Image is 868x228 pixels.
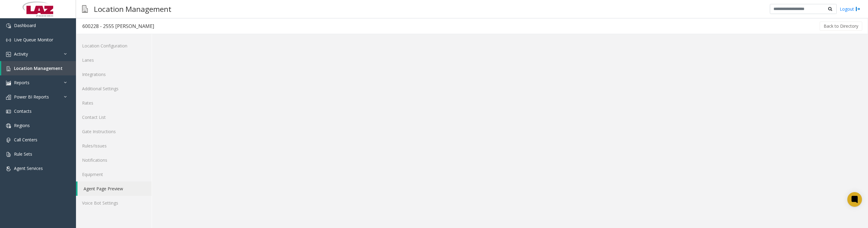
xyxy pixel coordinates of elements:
h3: Location Management [91,2,174,16]
img: 'icon' [6,166,11,171]
span: Live Queue Monitor [14,37,53,43]
span: Dashboard [14,22,36,28]
img: 'icon' [6,123,11,128]
span: Location Management [14,65,63,71]
img: 'icon' [6,23,11,28]
span: Agent Services [14,165,43,171]
a: Lanes [76,53,152,67]
img: 'icon' [6,95,11,100]
a: Agent Page Preview [77,181,152,196]
img: pageIcon [82,2,88,16]
img: 'icon' [6,109,11,114]
a: Equipment [76,167,152,181]
a: Gate Instructions [76,124,152,139]
span: Call Centers [14,137,37,143]
span: Rule Sets [14,151,32,157]
a: Location Management [1,61,76,75]
a: Rules/Issues [76,139,152,153]
span: Activity [14,51,28,57]
a: Location Configuration [76,39,152,53]
span: Reports [14,80,29,85]
button: Back to Directory [820,22,862,31]
div: 600228 - 2555 [PERSON_NAME] [82,22,154,30]
img: 'icon' [6,66,11,71]
a: Voice Bot Settings [76,196,152,210]
img: 'icon' [6,138,11,143]
a: Notifications [76,153,152,167]
img: 'icon' [6,38,11,43]
span: Power BI Reports [14,94,49,100]
img: 'icon' [6,52,11,57]
a: Additional Settings [76,81,152,96]
a: Contact List [76,110,152,124]
img: logout [856,6,860,12]
a: Logout [840,6,860,12]
a: Rates [76,96,152,110]
a: Integrations [76,67,152,81]
img: 'icon' [6,81,11,85]
img: 'icon' [6,152,11,157]
span: Contacts [14,108,32,114]
span: Regions [14,123,30,128]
